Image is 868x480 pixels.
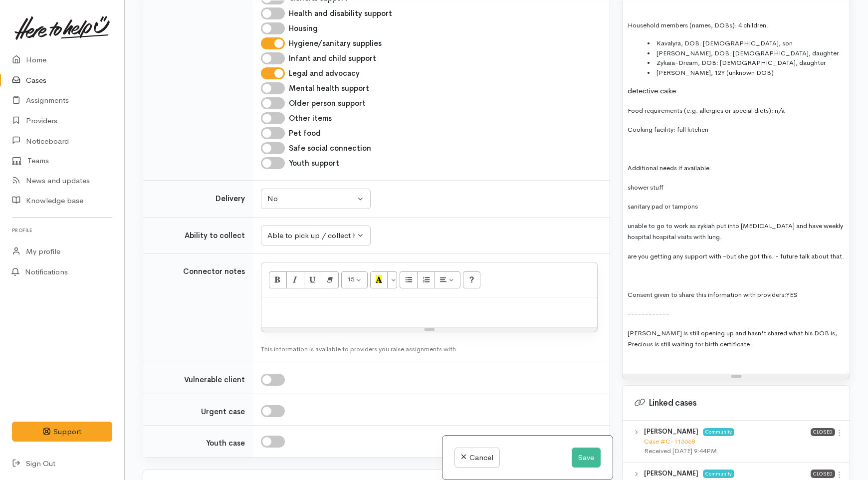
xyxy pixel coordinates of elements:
label: Youth case [206,438,245,449]
label: Ability to collect [185,230,245,241]
span: Food requirements (e.g. allergies or special diets): n/a [628,106,785,115]
span: Additional needs if available: [628,164,711,172]
span: Community [703,428,734,436]
div: Resize [623,374,850,379]
button: Font Size [341,271,368,288]
button: Help [463,271,481,288]
span: [PERSON_NAME] is still opening up and hasn't shared what his DOB is, Precious is still waiting fo... [628,329,837,349]
span: Consent given to share this information with providers:YES [628,290,797,299]
label: Vulnerable client [184,374,245,386]
b: [PERSON_NAME] [644,427,698,436]
span: Community [703,470,734,478]
button: Ordered list (CTRL+SHIFT+NUM8) [417,271,435,288]
label: Infant and child support [289,53,376,64]
label: Connector notes [183,266,245,277]
button: Underline (CTRL+U) [304,271,322,288]
label: Legal and advocacy [289,68,360,79]
span: 15 [347,275,354,283]
span: Cooking facility: full kitchen [628,125,708,134]
label: Youth support [289,158,339,169]
button: Paragraph [434,271,460,288]
label: Health and disability support [289,8,392,19]
span: shower stuff [628,183,663,192]
label: Safe social connection [289,143,371,154]
span: Household members (names, DOBs): 4 children. [628,21,768,29]
div: Received [DATE] 9:44PM [644,446,811,456]
button: Bold (CTRL+B) [269,271,287,288]
label: Older person support [289,98,366,109]
h3: Linked cases [635,398,838,408]
div: Resize [261,327,597,332]
div: This information is available to providers you raise assignments with. [261,344,598,354]
button: No [261,189,371,209]
li: Kavalyra, DOB: [DEMOGRAPHIC_DATA], son [648,38,845,48]
span: sanitary pad or tampons [628,202,698,211]
span: Closed [811,470,835,478]
label: Mental health support [289,83,369,94]
div: Able to pick up / collect help on my own [267,230,355,241]
span: Closed [811,428,835,436]
button: Unordered list (CTRL+SHIFT+NUM7) [400,271,418,288]
div: No [267,193,355,205]
p: detective cake [628,85,845,97]
label: Hygiene/sanitary supplies [289,38,382,49]
button: Recent Color [370,271,388,288]
button: Italic (CTRL+I) [286,271,304,288]
label: Urgent case [201,406,245,418]
span: ------------ [628,309,669,318]
td: Delivery [143,181,253,218]
li: [PERSON_NAME], DOB: [DEMOGRAPHIC_DATA], daughter [648,48,845,58]
li: [PERSON_NAME], 12Y (unknown DOB) [648,68,845,78]
h6: Profile [12,224,112,237]
button: Save [572,448,601,468]
a: Cancel [454,448,500,468]
button: More Color [387,271,397,288]
label: Other items [289,113,332,124]
button: Remove Font Style (CTRL+\) [321,271,339,288]
button: Support [12,422,112,442]
b: [PERSON_NAME] [644,469,698,478]
a: Case #C-113668 [644,437,695,446]
li: Zykaia-Dream, DOB: [DEMOGRAPHIC_DATA], daughter [648,58,845,68]
label: Housing [289,23,318,34]
span: are you getting any support with -but she got this. - future talk about that. [628,252,844,260]
label: Pet food [289,128,321,139]
button: Able to pick up / collect help on my own [261,226,371,246]
span: unable to go to work as zykiah put into [MEDICAL_DATA] and have weekly hospital hospital visits w... [628,222,843,241]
